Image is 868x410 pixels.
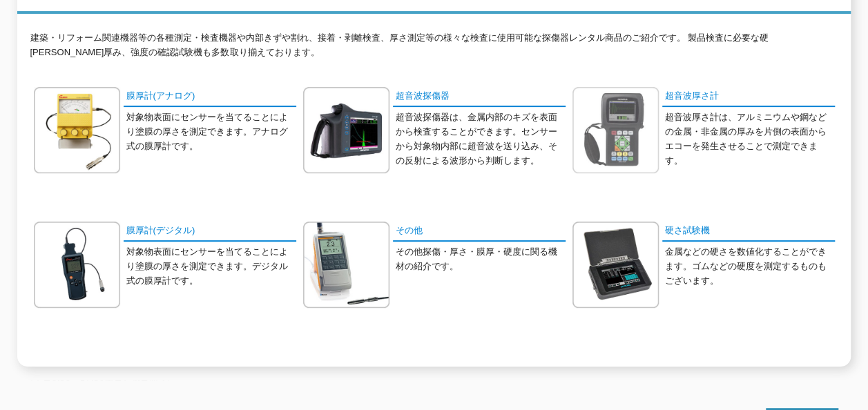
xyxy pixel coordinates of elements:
a: 膜厚計(アナログ) [124,87,296,107]
a: 硬さ試験機 [662,222,835,242]
p: 対象物表面にセンサーを当てることにより塗膜の厚さを測定できます。デジタル式の膜厚計です。 [126,245,296,288]
img: 膜厚計(アナログ) [34,87,120,173]
img: 超音波探傷器 [303,87,389,173]
p: 超音波探傷器は、金属内部のキズを表面から検査することができます。センサーから対象物内部に超音波を送り込み、その反射による波形から判断します。 [396,110,566,168]
a: その他 [393,222,566,242]
p: 金属などの硬さを数値化することができます。ゴムなどの硬度を測定するものもございます。 [665,245,835,288]
img: その他 [303,222,389,308]
a: 膜厚計(デジタル) [124,222,296,242]
p: 対象物表面にセンサーを当てることにより塗膜の厚さを測定できます。アナログ式の膜厚計です。 [126,110,296,153]
img: 膜厚計(デジタル) [34,222,120,308]
p: 超音波厚さ計は、アルミニウムや鋼などの金属・非金属の厚みを片側の表面からエコーを発生させることで測定できます。 [665,110,835,168]
p: 建築・リフォーム関連機器等の各種測定・検査機器や内部きずや割れ、接着・剥離検査、厚さ測定等の様々な検査に使用可能な探傷器レンタル商品のご紹介です。 製品検査に必要な硬[PERSON_NAME]厚... [30,31,838,67]
a: 超音波厚さ計 [662,87,835,107]
img: 硬さ試験機 [572,222,659,308]
img: 超音波厚さ計 [572,87,659,173]
p: その他探傷・厚さ・膜厚・硬度に関る機材の紹介です。 [396,245,566,274]
a: 超音波探傷器 [393,87,566,107]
